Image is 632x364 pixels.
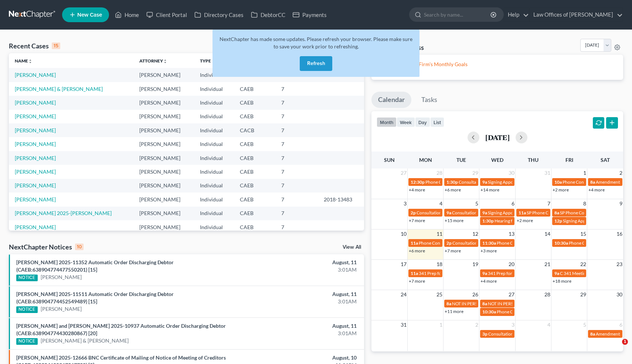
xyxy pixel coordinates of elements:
[9,242,84,251] div: NextChapter Notices
[133,207,194,220] td: [PERSON_NAME]
[234,137,275,151] td: CAEB
[234,207,275,220] td: CAEB
[133,96,194,109] td: [PERSON_NAME]
[234,110,275,123] td: CAEB
[15,99,56,106] a: [PERSON_NAME]
[191,8,247,21] a: Directory Cases
[133,68,194,82] td: [PERSON_NAME]
[607,339,625,357] iframe: Intercom live chat
[194,165,234,178] td: Individual
[194,96,234,109] td: Individual
[248,266,357,273] div: 3:01AM
[377,61,617,68] p: Please setup your Firm's Monthly Goals
[275,96,318,109] td: 7
[482,331,487,337] span: 3p
[482,240,496,246] span: 11:30a
[508,290,515,299] span: 27
[547,199,551,208] span: 7
[482,301,487,306] span: 8a
[211,59,215,64] i: unfold_more
[15,58,33,64] a: Nameunfold_more
[28,59,33,64] i: unfold_more
[582,169,587,177] span: 1
[409,218,425,223] a: +7 more
[554,179,562,185] span: 10a
[446,301,451,306] span: 8a
[482,218,494,224] span: 1:30p
[619,320,623,329] span: 6
[15,86,103,92] a: [PERSON_NAME] & [PERSON_NAME]
[220,36,412,50] span: NextChapter has made some updates. Please refresh your browser. Please make sure to save your wor...
[446,179,458,185] span: 1:30p
[275,193,318,206] td: 7
[15,182,56,188] a: [PERSON_NAME]
[488,331,576,337] span: Consultation for [PERSON_NAME], Inaudible
[15,155,56,161] a: [PERSON_NAME]
[248,290,357,298] div: August, 11
[508,169,515,177] span: 30
[528,157,538,163] span: Thu
[289,8,330,21] a: Payments
[194,220,234,234] td: Individual
[16,338,38,345] div: NOTICE
[480,248,497,254] a: +3 more
[247,8,289,21] a: DebtorCC
[318,193,364,206] td: 2018-13483
[497,309,577,314] span: Phone Consultation for [PERSON_NAME]
[485,133,510,141] h2: [DATE]
[616,229,623,238] span: 16
[200,58,215,64] a: Typeunfold_more
[446,240,452,246] span: 2p
[234,123,275,137] td: CACB
[491,157,503,163] span: Wed
[436,290,443,299] span: 25
[400,290,407,299] span: 24
[590,331,595,337] span: 8a
[139,58,167,64] a: Attorneyunfold_more
[472,260,479,269] span: 19
[16,306,38,313] div: NOTICE
[517,218,533,223] a: +2 more
[194,68,234,82] td: Individual
[459,179,571,185] span: Consultation for [PERSON_NAME][GEOGRAPHIC_DATA]
[497,240,577,246] span: Phone Consultation for [PERSON_NAME]
[488,271,548,276] span: 341 Prep for [PERSON_NAME]
[601,157,610,163] span: Sat
[15,169,56,175] a: [PERSON_NAME]
[9,41,60,50] div: Recent Cases
[194,123,234,137] td: Individual
[425,179,541,185] span: Phone Consultation for [PERSON_NAME] [PERSON_NAME]
[194,207,234,220] td: Individual
[41,305,82,313] a: [PERSON_NAME]
[419,157,432,163] span: Mon
[430,117,444,127] button: list
[275,110,318,123] td: 7
[409,187,425,193] a: +4 more
[411,179,425,185] span: 12:30p
[275,179,318,193] td: 7
[143,8,191,21] a: Client Portal
[234,82,275,96] td: CAEB
[16,259,174,273] a: [PERSON_NAME] 2025-11352 Automatic Order Discharging Debtor (CAEB:638904774477550201) [15]
[234,165,275,178] td: CAEB
[519,210,526,215] span: 11a
[452,301,499,306] span: NOT IN PERSON APPTS.
[622,339,628,345] span: 1
[504,8,529,21] a: Help
[16,323,226,336] a: [PERSON_NAME] and [PERSON_NAME] 2025-10937 Automatic Order Discharging Debtor (CAEB:6389047744302...
[248,322,357,330] div: August, 11
[554,210,559,215] span: 8a
[133,137,194,151] td: [PERSON_NAME]
[133,123,194,137] td: [PERSON_NAME]
[616,260,623,269] span: 23
[400,229,407,238] span: 10
[234,220,275,234] td: CAEB
[377,117,397,127] button: month
[411,210,416,215] span: 2p
[15,224,56,230] a: [PERSON_NAME]
[511,199,515,208] span: 6
[452,240,520,246] span: Consultation for [PERSON_NAME]
[554,271,559,276] span: 9a
[475,199,479,208] span: 5
[52,42,60,49] div: 15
